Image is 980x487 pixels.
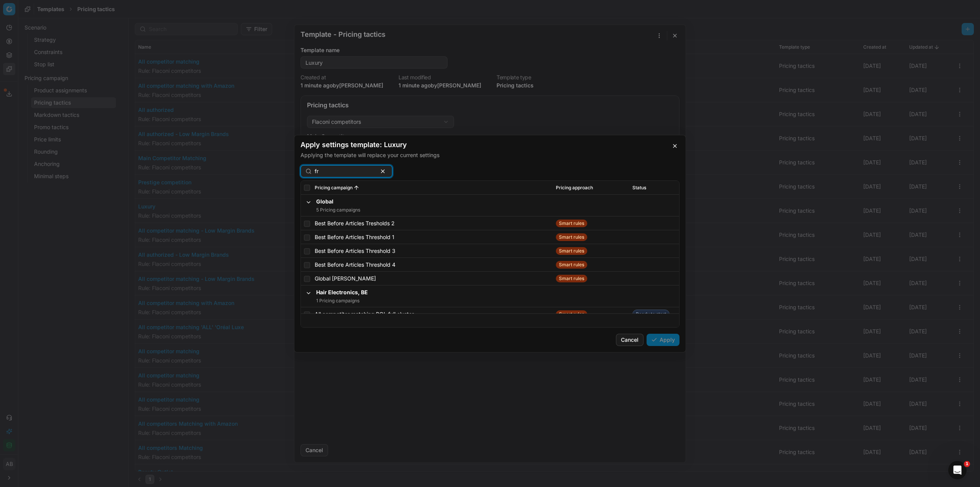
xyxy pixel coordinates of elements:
[316,298,359,304] span: 1 Pricing campaigns
[964,461,970,467] span: 1
[556,220,587,227] span: Smart rules
[556,247,587,255] span: Smart rules
[301,141,679,148] h2: Apply settings template: Luxury
[316,207,360,213] span: 5 Pricing campaigns
[301,151,679,159] p: Applying the template will replace your current settings
[556,233,587,241] span: Smart rules
[647,334,679,346] button: Apply
[632,184,646,190] span: Status
[616,334,644,346] button: Cancel
[315,167,372,175] input: Search
[315,233,550,241] div: Best Before Articles Threshold 1
[315,310,550,318] div: All competitor matching BOL full cluster
[556,184,593,190] span: Pricing approach
[315,184,353,190] span: Pricing campaign
[556,310,587,318] span: Smart rules
[315,219,550,227] div: Best Before Articles Tresholds 2
[353,184,360,191] button: Sorted by Pricing campaign ascending
[316,198,360,205] h5: Global
[315,261,550,268] div: Best Before Articles Threshold 4
[556,275,587,282] span: Smart rules
[632,309,670,318] span: Ready to start
[315,274,550,282] div: Global [PERSON_NAME]
[315,247,550,254] div: Best Before Articles Threshold 3
[948,461,967,479] iframe: Intercom live chat
[556,261,587,269] span: Smart rules
[316,289,368,296] h5: Hair Electronics, BE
